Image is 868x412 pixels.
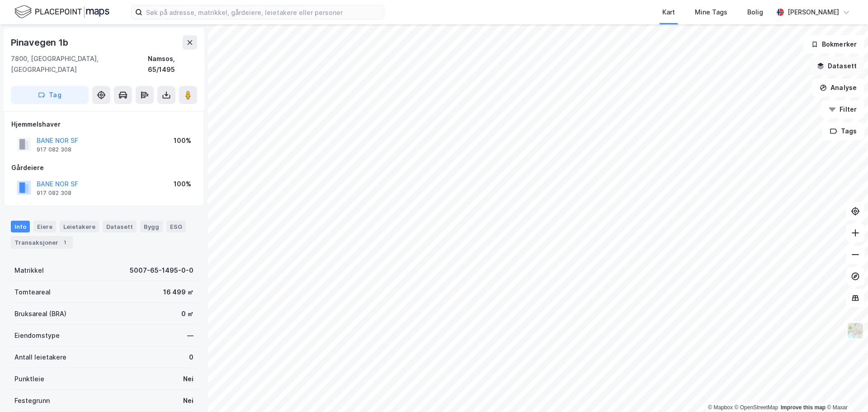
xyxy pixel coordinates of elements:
div: 5007-65-1495-0-0 [130,265,193,276]
div: 917 082 308 [37,146,71,153]
button: Datasett [809,57,864,75]
div: Antall leietakere [14,352,66,363]
button: Bokmerker [803,35,864,53]
div: 0 [189,352,193,363]
div: Matrikkel [14,265,44,276]
div: Eiendomstype [14,330,60,341]
div: [PERSON_NAME] [788,7,839,18]
div: Tomteareal [14,287,51,298]
div: Kontrollprogram for chat [823,369,868,412]
div: 1 [60,238,69,247]
button: Tags [822,122,864,140]
button: Analyse [812,79,864,97]
div: Bolig [747,7,763,18]
a: Mapbox [708,404,733,411]
div: Info [11,221,30,232]
a: Improve this map [781,404,826,411]
img: logo.f888ab2527a4732fd821a326f86c7f29.svg [14,4,109,20]
div: 100% [174,179,191,189]
div: Datasett [103,221,137,232]
div: Hjemmelshaver [11,119,197,130]
iframe: Chat Widget [823,369,868,412]
div: — [187,330,193,341]
div: Nei [183,395,193,406]
div: 16 499 ㎡ [163,287,193,298]
div: 7800, [GEOGRAPHIC_DATA], [GEOGRAPHIC_DATA] [11,53,148,75]
div: Kart [662,7,675,18]
input: Søk på adresse, matrikkel, gårdeiere, leietakere eller personer [142,5,384,19]
div: Eiere [33,221,56,232]
div: ESG [166,221,186,232]
button: Filter [821,100,864,118]
div: Festegrunn [14,395,50,406]
button: Tag [11,86,89,104]
div: Punktleie [14,374,44,384]
div: Mine Tags [695,7,727,18]
div: Gårdeiere [11,162,197,173]
div: Namsos, 65/1495 [148,53,197,75]
div: Transaksjoner [11,236,73,249]
a: OpenStreetMap [735,404,778,411]
div: Leietakere [60,221,99,232]
div: 917 082 308 [37,189,71,197]
div: Bygg [140,221,163,232]
div: 0 ㎡ [181,308,193,319]
div: Nei [183,374,193,384]
img: Z [847,322,864,339]
div: 100% [174,135,191,146]
div: Bruksareal (BRA) [14,308,66,319]
div: Pinavegen 1b [11,35,70,50]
